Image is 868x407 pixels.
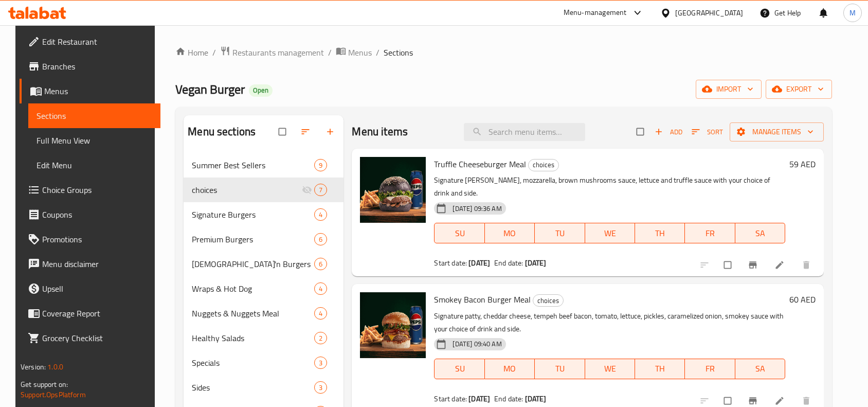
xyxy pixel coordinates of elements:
b: [DATE] [468,392,490,405]
a: Menus [336,46,372,59]
div: Sides [192,381,314,394]
span: Open [249,86,273,95]
a: Coverage Report [20,301,160,326]
span: Restaurants management [232,46,324,59]
button: Sort [689,124,726,140]
div: items [314,307,327,320]
span: Premium Burgers [192,233,314,245]
button: MO [485,223,535,243]
span: FR [689,226,731,241]
span: End date: [494,392,523,405]
span: import [704,83,753,96]
span: End date: [494,256,523,270]
p: Signature [PERSON_NAME], mozzarella, brown mushrooms sauce, lettuce and truffle sauce with your c... [434,174,785,200]
div: Open [249,84,273,97]
div: items [314,357,327,369]
span: Healthy Salads [192,332,314,344]
input: search [464,123,585,141]
span: Start date: [434,392,467,405]
span: Menus [44,85,152,97]
div: choices [528,159,559,171]
a: Branches [20,54,160,79]
span: Version: [21,360,46,374]
button: SA [735,223,785,243]
span: 9 [315,161,327,170]
button: Add section [319,120,343,143]
button: WE [585,359,635,379]
div: items [314,159,327,171]
a: Upsell [20,276,160,301]
a: Restaurants management [220,46,324,59]
button: SU [434,223,484,243]
button: TH [635,359,685,379]
div: Wraps & Hot Dog4 [184,276,343,301]
div: Premium Burgers6 [184,227,343,252]
span: Manage items [738,126,816,138]
span: choices [192,184,302,196]
span: Coupons [42,208,152,221]
span: 7 [315,185,327,195]
button: TU [535,359,585,379]
li: / [376,46,379,59]
div: Nuggets & Nuggets Meal [192,307,314,320]
div: items [314,258,327,270]
div: items [314,332,327,344]
a: Home [175,46,208,59]
div: Summer Best Sellers9 [184,153,343,178]
span: Specials [192,357,314,369]
img: Smokey Bacon Burger Meal [360,292,426,358]
span: Wraps & Hot Dog [192,282,314,295]
button: MO [485,359,535,379]
div: Specials3 [184,350,343,375]
span: Sort [692,126,723,138]
span: Edit Menu [37,159,152,171]
b: [DATE] [468,256,490,270]
a: Edit menu item [774,396,787,406]
span: TH [639,226,681,241]
span: 6 [315,235,327,244]
span: Signature Burgers [192,208,314,221]
span: Sort items [685,124,730,140]
a: Sections [28,103,160,128]
li: / [328,46,332,59]
span: choices [529,159,558,171]
a: Edit menu item [774,260,787,270]
nav: breadcrumb [175,46,832,59]
svg: Inactive section [302,185,312,195]
button: import [696,80,762,99]
span: [DATE] 09:40 AM [448,339,505,349]
button: FR [685,359,735,379]
span: Sections [37,110,152,122]
span: Smokey Bacon Burger Meal [434,292,531,307]
a: Support.OpsPlatform [21,388,86,401]
button: TU [535,223,585,243]
span: Vegan Burger [175,78,245,101]
div: items [314,208,327,221]
button: export [766,80,832,99]
span: TU [539,226,581,241]
div: Nuggets & Nuggets Meal4 [184,301,343,326]
span: WE [589,226,631,241]
img: Truffle Cheeseburger Meal [360,157,426,223]
p: Signature patty, cheddar cheese, tempeh beef bacon, tomato, lettuce, pickles, caramelized onion, ... [434,310,785,335]
div: Healthy Salads2 [184,326,343,350]
span: 6 [315,259,327,269]
span: FR [689,361,731,376]
span: M [849,7,856,19]
span: Full Menu View [37,134,152,147]
div: Menu-management [564,7,627,19]
span: Choice Groups [42,184,152,196]
span: TU [539,361,581,376]
span: 1.0.0 [47,360,63,374]
span: Promotions [42,233,152,245]
span: 3 [315,383,327,393]
div: items [314,233,327,245]
b: [DATE] [525,392,547,405]
div: Sides3 [184,375,343,400]
h2: Menu sections [188,124,256,139]
span: Add item [652,124,685,140]
span: SA [739,361,781,376]
li: / [212,46,216,59]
